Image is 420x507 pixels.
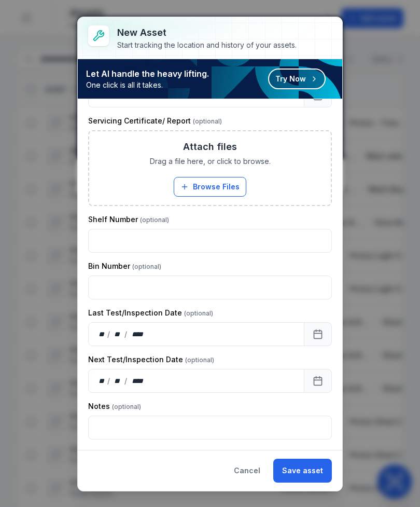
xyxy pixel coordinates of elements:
[117,25,297,40] h3: New asset
[225,459,269,483] button: Cancel
[97,376,107,386] div: day,
[117,40,297,50] div: Start tracking the location and history of your assets.
[88,261,161,271] label: Bin Number
[107,329,111,339] div: /
[86,67,209,80] strong: Let AI handle the heavy lifting.
[174,177,246,197] button: Browse Files
[88,214,169,225] label: Shelf Number
[128,376,147,386] div: year,
[124,376,128,386] div: /
[88,308,213,318] label: Last Test/Inspection Date
[273,459,332,483] button: Save asset
[268,68,326,89] button: Try Now
[88,116,222,126] label: Servicing Certificate/ Report
[97,329,107,339] div: day,
[88,354,214,365] label: Next Test/Inspection Date
[107,376,111,386] div: /
[183,140,237,154] h3: Attach files
[86,80,209,90] span: One click is all it takes.
[128,329,147,339] div: year,
[88,401,141,412] label: Notes
[111,376,125,386] div: month,
[304,369,332,393] button: Calendar
[150,156,271,167] span: Drag a file here, or click to browse.
[124,329,128,339] div: /
[304,322,332,346] button: Calendar
[111,329,125,339] div: month,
